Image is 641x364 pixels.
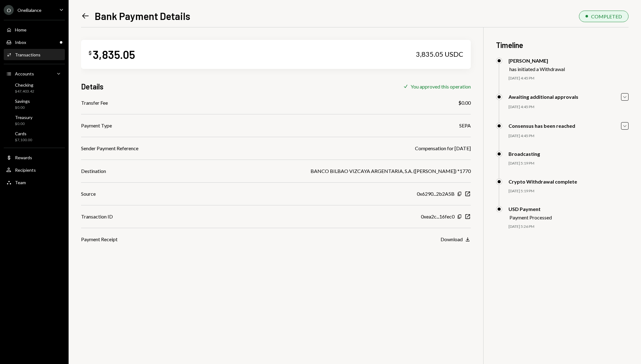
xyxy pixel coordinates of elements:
[416,50,463,59] div: 3,835.05 USDC
[4,164,65,175] a: Recipients
[508,94,578,100] div: Awaiting additional approvals
[15,82,34,88] div: Checking
[508,224,629,229] div: [DATE] 5:26 PM
[421,213,455,220] div: 0xea2c...16fec0
[15,155,32,160] div: Rewards
[17,7,41,13] div: OneBalance
[508,161,629,166] div: [DATE] 5:19 PM
[4,177,65,188] a: Team
[4,49,65,60] a: Transactions
[508,151,540,157] div: Broadcasting
[415,145,471,152] div: Compensation for [DATE]
[508,58,565,64] div: [PERSON_NAME]
[89,50,92,56] div: $
[15,115,32,120] div: Treasury
[508,123,575,129] div: Consensus has been reached
[81,122,112,129] div: Payment Type
[15,180,26,185] div: Team
[4,5,14,15] div: O
[81,236,118,243] div: Payment Receipt
[95,10,190,22] h1: Bank Payment Details
[509,66,565,72] div: has initiated a Withdrawal
[4,68,65,79] a: Accounts
[93,47,135,61] div: 3,835.05
[508,76,629,81] div: [DATE] 4:45 PM
[4,97,65,112] a: Savings$0.00
[509,214,552,220] div: Payment Processed
[81,213,113,220] div: Transaction ID
[496,40,629,50] h3: Timeline
[441,236,463,242] div: Download
[4,36,65,48] a: Inbox
[4,152,65,163] a: Rewards
[591,13,622,19] div: COMPLETED
[81,167,106,175] div: Destination
[15,71,34,76] div: Accounts
[4,113,65,128] a: Treasury$0.00
[81,190,96,198] div: Source
[15,89,34,94] div: $47,403.42
[411,84,471,89] div: You approved this operation
[508,104,629,110] div: [DATE] 4:45 PM
[15,137,32,143] div: $7,100.00
[311,167,471,175] div: BANCO BILBAO VIZCAYA ARGENTARIA, S.A. ([PERSON_NAME]) *1770
[15,131,32,136] div: Cards
[15,52,41,57] div: Transactions
[458,99,471,107] div: $0.00
[15,121,32,127] div: $0.00
[15,27,27,32] div: Home
[4,24,65,35] a: Home
[15,40,26,45] div: Inbox
[15,105,30,110] div: $0.00
[81,145,138,152] div: Sender Payment Reference
[508,206,552,212] div: USD Payment
[81,99,108,107] div: Transfer Fee
[508,133,629,139] div: [DATE] 4:45 PM
[81,81,104,92] h3: Details
[15,167,36,173] div: Recipients
[508,179,577,184] div: Crypto Withdrawal complete
[508,189,629,194] div: [DATE] 5:19 PM
[4,80,65,95] a: Checking$47,403.42
[4,129,65,144] a: Cards$7,100.00
[15,98,30,104] div: Savings
[459,122,471,129] div: SEPA
[441,236,471,243] button: Download
[417,190,455,198] div: 0x6290...2b2A5B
